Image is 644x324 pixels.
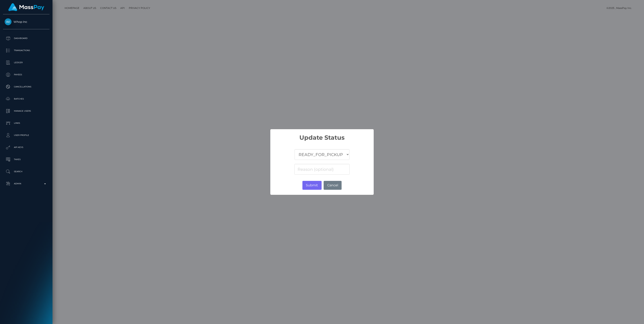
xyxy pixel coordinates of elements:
p: User Profile [5,132,48,138]
p: Manage Users [5,108,48,114]
img: MassPay Logo [8,3,44,11]
button: Submit [302,181,322,190]
h2: Update Status [270,129,374,141]
p: Transactions [5,47,48,53]
button: Cancel [324,181,342,190]
input: Reason (optional) [294,164,350,175]
span: Whop Inc [3,20,49,24]
p: Admin [5,181,48,187]
p: API Keys [5,144,48,150]
img: Whop Inc [5,18,12,25]
p: Batches [5,96,48,102]
p: Ledger [5,60,48,66]
p: Search [5,169,48,175]
p: Dashboard [5,35,48,41]
p: Cancellations [5,84,48,90]
p: Payees [5,72,48,78]
p: Links [5,120,48,126]
p: Taxes [5,156,48,163]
